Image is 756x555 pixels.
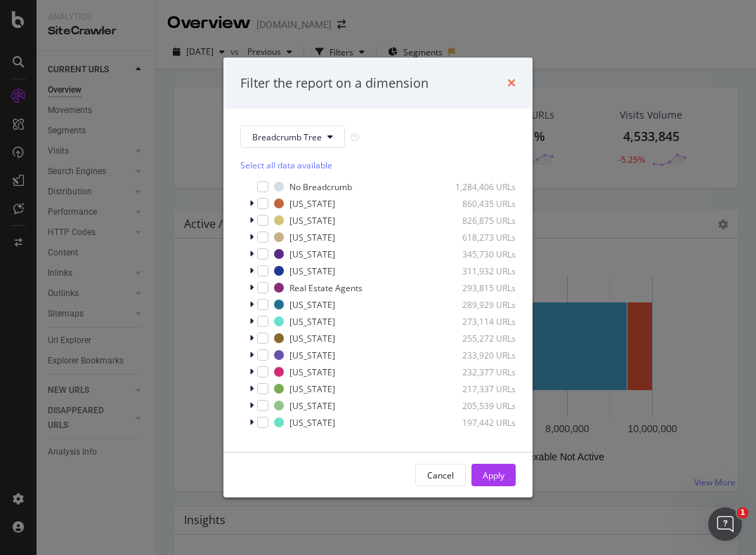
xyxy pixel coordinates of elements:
[447,282,516,294] div: 293,815 URLs
[289,282,363,294] div: Real Estate Agents
[415,464,466,486] button: Cancel
[447,417,516,429] div: 197,442 URLs
[447,349,516,361] div: 233,920 URLs
[289,349,335,361] div: [US_STATE]
[289,265,335,277] div: [US_STATE]
[289,366,335,378] div: [US_STATE]
[447,299,516,311] div: 289,929 URLs
[507,74,516,93] div: times
[447,215,516,227] div: 826,875 URLs
[289,299,335,311] div: [US_STATE]
[737,507,748,519] span: 1
[471,464,516,486] button: Apply
[483,469,504,481] div: Apply
[447,232,516,243] div: 618,273 URLs
[289,316,335,328] div: [US_STATE]
[447,248,516,260] div: 345,730 URLs
[447,383,516,395] div: 217,337 URLs
[223,58,533,498] div: modal
[240,126,345,148] button: Breadcrumb Tree
[289,400,335,412] div: [US_STATE]
[289,232,335,243] div: [US_STATE]
[447,181,516,193] div: 1,284,406 URLs
[289,248,335,260] div: [US_STATE]
[240,159,516,171] div: Select all data available
[427,469,454,481] div: Cancel
[447,366,516,378] div: 232,377 URLs
[252,131,322,143] span: Breadcrumb Tree
[240,74,429,93] div: Filter the report on a dimension
[289,198,335,210] div: [US_STATE]
[447,333,516,345] div: 255,272 URLs
[289,215,335,227] div: [US_STATE]
[289,181,352,193] div: No Breadcrumb
[289,333,335,345] div: [US_STATE]
[447,316,516,328] div: 273,114 URLs
[447,265,516,277] div: 311,932 URLs
[447,400,516,412] div: 205,539 URLs
[708,507,742,541] iframe: Intercom live chat
[289,383,335,395] div: [US_STATE]
[289,417,335,429] div: [US_STATE]
[447,198,516,210] div: 860,435 URLs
